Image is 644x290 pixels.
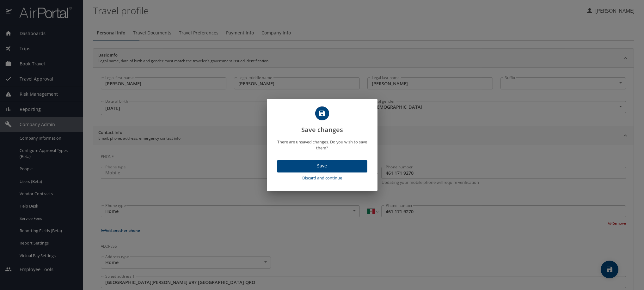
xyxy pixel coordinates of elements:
[282,162,362,170] span: Save
[274,139,370,151] p: There are unsaved changes. Do you wish to save them?
[277,172,367,184] button: Discard and continue
[277,160,367,172] button: Save
[279,174,365,182] span: Discard and continue
[274,106,370,135] h2: Save changes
